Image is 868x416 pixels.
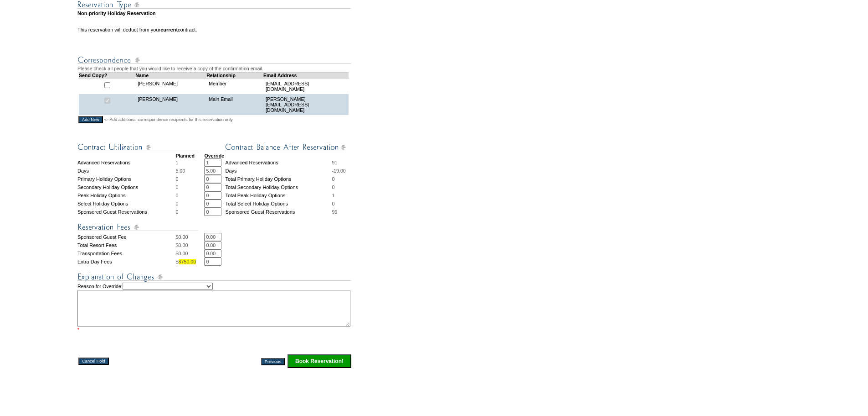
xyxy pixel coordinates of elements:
[175,241,204,249] td: $
[225,175,332,183] td: Total Primary Holiday Options
[225,191,332,200] td: Total Peak Holiday Options
[77,167,175,175] td: Days
[332,209,338,215] span: 99
[175,193,178,198] span: 0
[332,168,346,174] span: -19.00
[175,249,204,258] td: $
[77,175,175,183] td: Primary Holiday Options
[175,201,178,206] span: 0
[204,153,224,158] strong: Override
[77,258,175,266] td: Extra Day Fees
[175,233,204,241] td: $
[206,94,263,115] td: Main Email
[225,142,346,153] img: Contract Balance After Reservation
[225,167,332,175] td: Days
[77,200,175,208] td: Select Holiday Options
[175,160,178,165] span: 1
[77,208,175,216] td: Sponsored Guest Reservations
[77,142,198,153] img: Contract Utilization
[135,94,206,115] td: [PERSON_NAME]
[77,11,352,16] td: Non-priority Holiday Reservation
[179,234,188,240] span: 0.00
[160,27,178,32] b: current
[288,354,351,368] input: Click this button to finalize your reservation.
[225,183,332,191] td: Total Secondary Holiday Options
[179,251,188,256] span: 0.00
[135,78,206,94] td: [PERSON_NAME]
[175,153,194,158] strong: Planned
[175,168,185,174] span: 5.00
[77,158,175,167] td: Advanced Reservations
[77,221,198,233] img: Reservation Fees
[206,78,263,94] td: Member
[135,72,206,78] td: Name
[179,259,196,264] span: 8750.00
[78,116,103,123] input: Add New
[332,184,335,190] span: 0
[77,249,175,258] td: Transportation Fees
[77,183,175,191] td: Secondary Holiday Options
[263,94,349,115] td: [PERSON_NAME][EMAIL_ADDRESS][DOMAIN_NAME]
[206,72,263,78] td: Relationship
[77,191,175,200] td: Peak Holiday Options
[261,358,285,365] input: Previous
[175,176,178,182] span: 0
[263,78,349,94] td: [EMAIL_ADDRESS][DOMAIN_NAME]
[175,184,178,190] span: 0
[77,283,352,332] td: Reason for Override:
[77,241,175,249] td: Total Resort Fees
[332,201,335,206] span: 0
[263,72,349,78] td: Email Address
[225,208,332,216] td: Sponsored Guest Reservations
[332,193,335,198] span: 1
[77,66,263,71] span: Please check all people that you would like to receive a copy of the confirmation email.
[78,358,109,365] input: Cancel Hold
[77,233,175,241] td: Sponsored Guest Fee
[332,160,338,165] span: 91
[179,242,188,248] span: 0.00
[175,258,204,266] td: $
[225,200,332,208] td: Total Select Holiday Options
[332,176,335,182] span: 0
[79,72,136,78] td: Send Copy?
[77,27,352,32] td: This reservation will deduct from your contract.
[104,117,234,122] span: <--Add additional correspondence recipients for this reservation only.
[225,158,332,167] td: Advanced Reservations
[175,209,178,215] span: 0
[77,271,351,283] img: Explanation of Changes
